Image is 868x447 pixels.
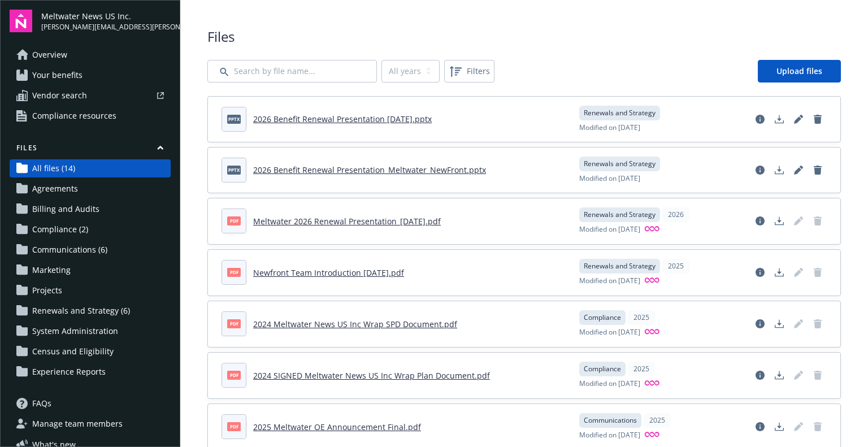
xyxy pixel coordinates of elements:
[32,394,51,413] span: FAQs
[770,366,788,384] a: Download document
[10,86,171,105] a: Vendor search
[10,241,171,259] a: Communications (6)
[227,115,241,123] span: pptx
[227,268,241,276] span: pdf
[584,415,637,426] span: Communications
[662,259,689,274] div: 2025
[10,107,171,125] a: Compliance resources
[467,65,490,77] span: Filters
[32,322,118,340] span: System Administration
[584,108,656,118] span: Renewals and Strategy
[32,200,99,218] span: Billing and Audits
[41,10,171,32] button: Meltwater News US Inc.[PERSON_NAME][EMAIL_ADDRESS][PERSON_NAME][DOMAIN_NAME]
[789,418,808,436] span: Edit document
[32,302,130,320] span: Renewals and Strategy (6)
[10,415,171,433] a: Manage team members
[32,180,78,198] span: Agreements
[579,276,640,287] span: Modified on [DATE]
[758,60,841,83] a: Upload files
[10,46,171,64] a: Overview
[809,315,827,333] span: Delete document
[32,241,107,259] span: Communications (6)
[253,114,432,124] a: 2026 Benefit Renewal Presentation [DATE].pptx
[253,216,441,227] a: Meltwater 2026 Renewal Presentation_[DATE].pdf
[446,62,492,80] span: Filters
[751,212,769,230] a: View file details
[776,66,822,76] span: Upload files
[10,302,171,320] a: Renewals and Strategy (6)
[41,22,171,32] span: [PERSON_NAME][EMAIL_ADDRESS][PERSON_NAME][DOMAIN_NAME]
[32,159,75,177] span: All files (14)
[789,110,808,128] a: Edit document
[227,166,241,174] span: pptx
[770,263,788,281] a: Download document
[789,161,808,179] a: Edit document
[32,415,123,433] span: Manage team members
[770,315,788,333] a: Download document
[789,263,808,281] span: Edit document
[770,110,788,128] a: Download document
[770,212,788,230] a: Download document
[10,10,32,32] img: navigator-logo.svg
[644,413,671,428] div: 2025
[789,366,808,384] span: Edit document
[10,200,171,218] a: Billing and Audits
[809,418,827,436] span: Delete document
[444,60,494,83] button: Filters
[32,107,116,125] span: Compliance resources
[10,143,171,157] button: Files
[227,216,241,225] span: pdf
[809,110,827,128] a: Delete document
[32,86,87,105] span: Vendor search
[584,159,656,169] span: Renewals and Strategy
[41,10,171,22] span: Meltwater News US Inc.
[32,261,71,279] span: Marketing
[579,430,640,441] span: Modified on [DATE]
[253,164,486,175] a: 2026 Benefit Renewal Presentation_Meltwater_NewFront.pptx
[10,159,171,177] a: All files (14)
[770,161,788,179] a: Download document
[809,161,827,179] a: Delete document
[584,313,621,323] span: Compliance
[10,322,171,340] a: System Administration
[10,220,171,238] a: Compliance (2)
[579,123,640,133] span: Modified on [DATE]
[789,315,808,333] a: Edit document
[584,210,656,220] span: Renewals and Strategy
[10,261,171,279] a: Marketing
[809,212,827,230] span: Delete document
[584,364,621,374] span: Compliance
[253,267,404,278] a: Newfront Team Introduction [DATE].pdf
[10,180,171,198] a: Agreements
[10,66,171,84] a: Your benefits
[10,342,171,361] a: Census and Eligibility
[10,363,171,381] a: Experience Reports
[32,46,67,64] span: Overview
[751,366,769,384] a: View file details
[253,319,457,329] a: 2024 Meltwater News US Inc Wrap SPD Document.pdf
[662,207,689,222] div: 2026
[751,315,769,333] a: View file details
[751,110,769,128] a: View file details
[579,379,640,389] span: Modified on [DATE]
[628,362,655,376] div: 2025
[10,281,171,300] a: Projects
[32,220,88,238] span: Compliance (2)
[207,60,377,83] input: Search by file name...
[584,261,656,271] span: Renewals and Strategy
[789,212,808,230] span: Edit document
[253,370,490,381] a: 2024 SIGNED Meltwater News US Inc Wrap Plan Document.pdf
[207,27,841,46] span: Files
[770,418,788,436] a: Download document
[809,263,827,281] span: Delete document
[32,281,62,300] span: Projects
[579,173,640,184] span: Modified on [DATE]
[227,319,241,328] span: pdf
